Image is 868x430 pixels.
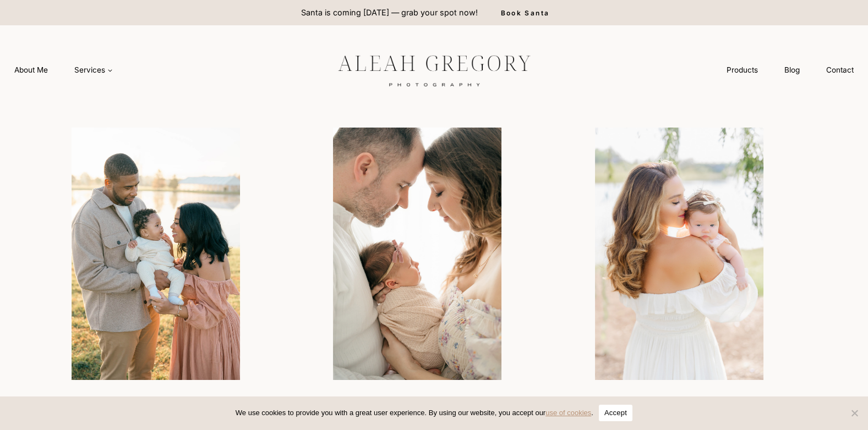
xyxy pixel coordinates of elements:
[599,405,632,421] button: Accept
[553,128,805,380] img: mom holding baby on shoulder looking back at the camera outdoors in Carmel, Indiana
[74,64,113,75] span: Services
[46,128,822,380] div: Photo Gallery Carousel
[291,128,544,380] img: Parents holding their baby lovingly
[1,60,126,80] nav: Primary Navigation
[1,60,61,80] a: About Me
[310,47,558,93] img: aleah gregory logo
[545,409,591,417] a: use of cookies
[61,60,126,80] a: Services
[771,60,813,80] a: Blog
[301,7,478,19] p: Santa is coming [DATE] — grab your spot now!
[30,128,282,380] div: 1 of 4
[236,407,593,418] span: We use cookies to provide you with a great user experience. By using our website, you accept our .
[713,60,771,80] a: Products
[553,128,805,380] div: 3 of 4
[30,128,282,380] img: Family enjoying a sunny day by the lake.
[713,60,867,80] nav: Secondary Navigation
[291,128,544,380] div: 2 of 4
[849,407,860,418] span: No
[813,60,867,80] a: Contact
